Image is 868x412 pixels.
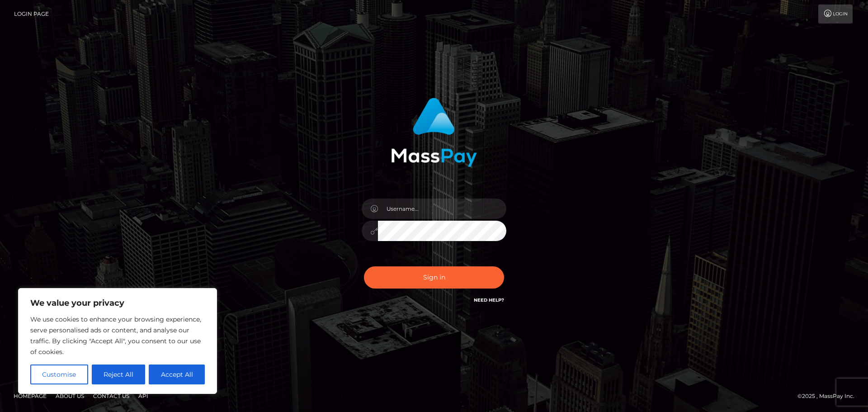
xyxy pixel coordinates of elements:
[149,365,205,384] button: Accept All
[378,199,506,219] input: Username...
[92,365,146,384] button: Reject All
[135,389,152,403] a: API
[364,266,504,289] button: Sign in
[30,365,88,384] button: Customise
[30,298,205,308] p: We value your privacy
[818,5,853,24] a: Login
[797,391,861,401] div: © 2025 , MassPay Inc.
[30,314,205,357] p: We use cookies to enhance your browsing experience, serve personalised ads or content, and analys...
[474,297,504,303] a: Need Help?
[18,288,217,394] div: We value your privacy
[52,389,88,403] a: About Us
[90,389,133,403] a: Contact Us
[14,5,49,24] a: Login Page
[10,389,50,403] a: Homepage
[391,98,477,167] img: MassPay Login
